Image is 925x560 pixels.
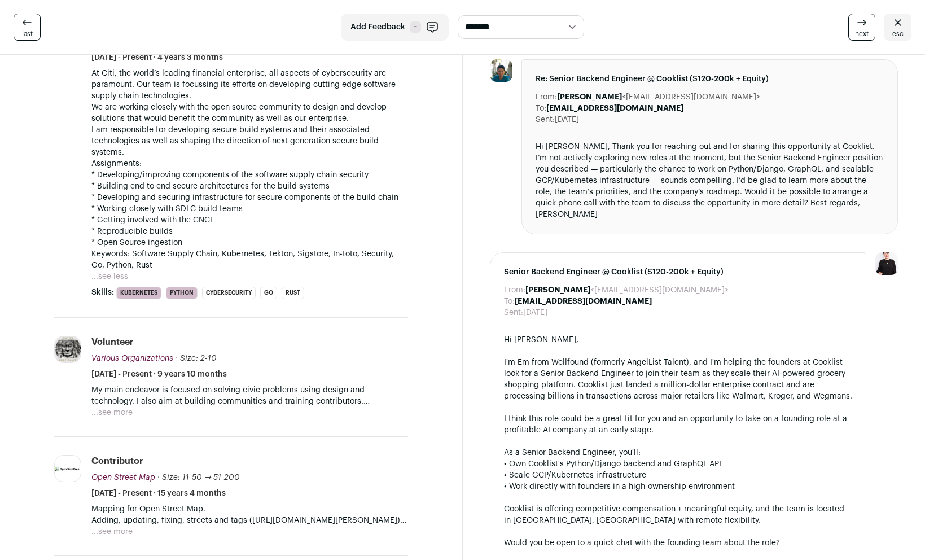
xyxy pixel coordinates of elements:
p: * Reproducible builds [91,226,408,237]
div: • Work directly with founders in a high-ownership environment [504,481,853,492]
dt: Sent: [504,307,523,318]
span: esc [892,29,904,38]
img: c9bb5fd76d1151a2c7c5549cfda27f792b7a858f280dc2186001bfe78eea93fe.jpg [490,59,512,82]
dd: <[EMAIL_ADDRESS][DOMAIN_NAME]> [525,285,729,296]
div: As a Senior Backend Engineer, you'll: [504,447,853,458]
img: 9240684-medium_jpg [875,252,898,275]
div: Cooklist is offering competitive compensation + meaningful equity, and the team is located in [GE... [504,504,853,526]
dd: [DATE] [555,114,579,125]
p: * Developing and securing infrastructure for secure components of the build chain [91,192,408,203]
button: Add Feedback F [341,14,449,41]
p: My main endeavor is focused on solving civic problems using design and technology. I also aim at ... [91,384,408,407]
div: • Own Cooklist's Python/Django backend and GraphQL API [504,458,853,470]
img: c7a9b541b74eb203d579630f0f72db7bfd07f7d77d944e4d682faa007d18d221.jpg [55,466,81,471]
p: * Developing/improving components of the software supply chain security [91,169,408,181]
p: Mapping for Open Street Map. [91,504,408,515]
b: [EMAIL_ADDRESS][DOMAIN_NAME] [515,297,652,305]
span: Add Feedback [350,21,405,33]
dd: [DATE] [523,307,547,318]
b: [PERSON_NAME] [557,93,622,101]
div: I'm Em from Wellfound (formerly AngelList Talent), and I'm helping the founders at Cooklist look ... [504,357,853,402]
span: · Size: 11-50 → 51-200 [157,474,240,482]
p: We are working closely with the open source community to design and develop solutions that would ... [91,102,408,124]
p: Adding, updating, fixing, streets and tags ([URL][DOMAIN_NAME][PERSON_NAME]). [91,515,408,526]
p: At Citi, the world’s leading financial enterprise, all aspects of cybersecurity are paramount. Ou... [91,68,408,102]
span: last [22,29,33,38]
button: ...see more [91,407,133,418]
img: ef24f3903d2b2e31e4c5476d2c3321cdc5ad401b57494d673285fafde7f142eb.jpg [55,336,81,362]
span: next [855,29,869,38]
a: next [848,14,875,41]
p: Assignments: [91,158,408,169]
div: Would you be open to a quick chat with the founding team about the role? [504,537,853,549]
dt: From: [536,91,557,103]
span: Open Street Map [91,474,155,482]
dt: From: [504,285,525,296]
div: Hi [PERSON_NAME], [504,334,853,345]
dd: <[EMAIL_ADDRESS][DOMAIN_NAME]> [557,91,760,103]
li: Rust [282,287,304,299]
p: * Working closely with SDLC build teams [91,203,408,215]
dt: Sent: [536,114,555,125]
a: esc [884,14,911,41]
span: Various Organizations [91,355,173,362]
div: I think this role could be a great fit for you and an opportunity to take on a founding role at a... [504,413,853,436]
p: Keywords: Software Supply Chain, Kubernetes, Tekton, Sigstore, In-toto, Security, Go, Python, Rust [91,248,408,271]
button: ...see less [91,271,128,282]
p: * Open Source ingestion [91,237,408,248]
div: Hi [PERSON_NAME], Thank you for reaching out and for sharing this opportunity at Cooklist. I’m no... [536,141,884,220]
button: ...see more [91,526,133,537]
dt: To: [504,296,515,307]
div: Volunteer [91,336,134,348]
li: Go [260,287,277,299]
p: * Building end to end secure architectures for the build systems [91,181,408,192]
span: [DATE] - Present · 4 years 3 months [91,52,223,63]
li: Cybersecurity [202,287,256,299]
p: * Getting involved with the CNCF [91,215,408,226]
div: • Scale GCP/Kubernetes infrastructure [504,470,853,481]
span: Re: Senior Backend Engineer @ Cooklist ($120-200k + Equity) [536,73,884,85]
span: Senior Backend Engineer @ Cooklist ($120-200k + Equity) [504,266,853,278]
li: Kubernetes [116,287,161,299]
span: F [410,21,421,33]
span: [DATE] - Present · 15 years 4 months [91,488,226,499]
a: last [14,14,41,41]
div: Contributor [91,455,143,467]
p: I am responsible for developing secure build systems and their associated technologies as well as... [91,124,408,158]
b: [EMAIL_ADDRESS][DOMAIN_NAME] [546,104,683,112]
b: [PERSON_NAME] [525,286,590,294]
span: [DATE] - Present · 9 years 10 months [91,369,227,380]
span: Skills: [91,287,114,298]
span: · Size: 2-10 [176,355,217,362]
dt: To: [536,103,546,114]
li: Python [166,287,198,299]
